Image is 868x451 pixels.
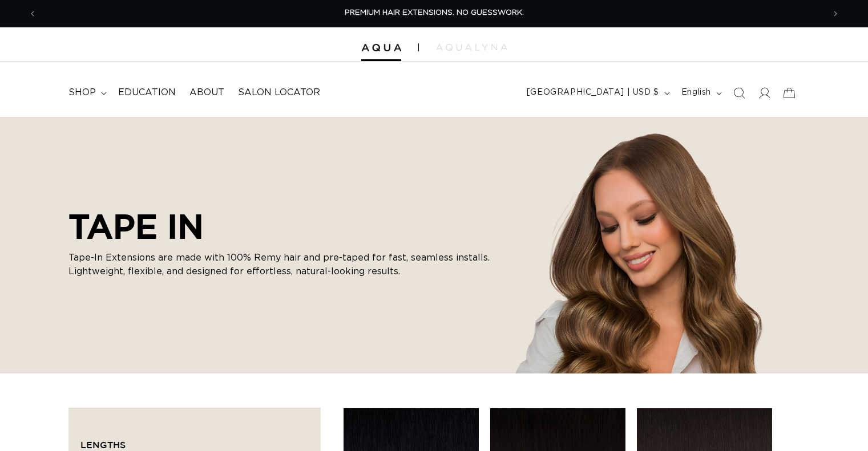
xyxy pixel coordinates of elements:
[345,9,524,17] span: PREMIUM HAIR EXTENSIONS. NO GUESSWORK.
[681,87,711,99] span: English
[520,82,675,104] button: [GEOGRAPHIC_DATA] | USD $
[238,87,320,99] span: Salon Locator
[183,80,231,105] a: About
[68,206,502,246] h2: TAPE IN
[62,80,111,105] summary: shop
[68,251,502,278] p: Tape-In Extensions are made with 100% Remy hair and pre-taped for fast, seamless installs. Lightw...
[68,87,96,99] span: shop
[675,82,726,104] button: English
[231,80,327,105] a: Salon Locator
[189,87,224,99] span: About
[436,44,507,51] img: aqualyna.com
[726,80,752,105] summary: Search
[823,3,848,25] button: Next announcement
[80,440,126,450] span: Lengths
[527,87,659,99] span: [GEOGRAPHIC_DATA] | USD $
[361,44,401,52] img: Aqua Hair Extensions
[118,87,176,99] span: Education
[111,80,183,105] a: Education
[20,3,45,25] button: Previous announcement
